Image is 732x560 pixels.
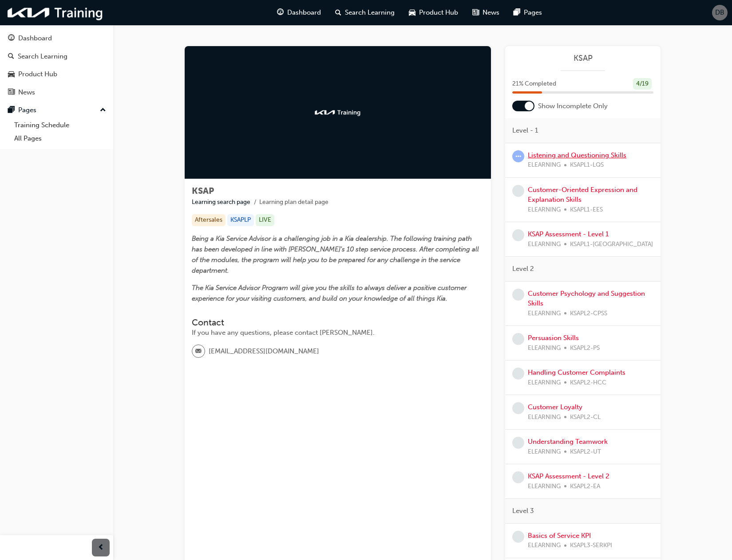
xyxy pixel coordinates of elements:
[633,78,652,90] div: 4 / 19
[528,438,608,446] a: Understanding Teamwork
[8,70,15,78] span: car-icon
[270,4,328,22] a: guage-iconDashboard
[287,8,321,18] span: Dashboard
[192,198,250,206] a: Learning search page
[512,150,524,162] span: learningRecordVerb_ATTEMPT-icon
[715,8,724,18] span: DB
[528,412,561,423] span: ELEARNING
[528,205,561,215] span: ELEARNING
[570,205,603,215] span: KSAPL1-EES
[11,132,110,145] a: All Pages
[345,8,395,18] span: Search Learning
[313,108,362,117] img: kia-training
[512,368,524,380] span: learningRecordVerb_NONE-icon
[4,102,110,118] button: Pages
[8,106,15,114] span: pages-icon
[227,214,254,226] div: KSAPLP
[277,7,284,18] span: guage-icon
[409,7,415,18] span: car-icon
[528,290,645,308] a: Customer Psychology and Suggestion Skills
[528,472,609,480] a: KSAP Assessment - Level 2
[570,447,601,457] span: KSAPL2-UT
[4,66,110,82] a: Product Hub
[712,5,728,20] button: DB
[512,229,524,241] span: learningRecordVerb_NONE-icon
[512,506,534,516] span: Level 3
[512,437,524,449] span: learningRecordVerb_NONE-icon
[570,482,600,492] span: KSAPL2-EA
[528,230,609,238] a: KSAP Assessment - Level 1
[4,48,110,65] a: Search Learning
[512,402,524,414] span: learningRecordVerb_NONE-icon
[570,343,600,353] span: KSAPL2-PS
[512,333,524,345] span: learningRecordVerb_NONE-icon
[570,412,601,423] span: KSAPL2-CL
[402,4,465,22] a: car-iconProduct Hub
[528,482,561,492] span: ELEARNING
[528,334,579,342] a: Persuasion Skills
[528,378,561,388] span: ELEARNING
[192,235,481,274] span: Being a Kia Service Advisor is a challenging job in a Kia dealership. The following training path...
[528,309,561,319] span: ELEARNING
[18,33,52,43] div: Dashboard
[18,51,67,62] div: Search Learning
[11,118,110,132] a: Training Schedule
[4,28,110,102] button: DashboardSearch LearningProduct HubNews
[570,239,653,250] span: KSAPL1-[GEOGRAPHIC_DATA]
[512,471,524,483] span: learningRecordVerb_NONE-icon
[483,8,499,18] span: News
[570,309,607,319] span: KSAPL2-CPSS
[506,4,549,22] a: pages-iconPages
[512,289,524,301] span: learningRecordVerb_NONE-icon
[8,89,15,97] span: news-icon
[195,346,202,357] span: email-icon
[259,197,328,208] li: Learning plan detail page
[18,87,35,98] div: News
[528,151,626,159] a: Listening and Questioning Skills
[528,368,625,376] a: Handling Customer Complaints
[4,30,110,47] a: Dashboard
[528,186,637,204] a: Customer-Oriented Expression and Explanation Skills
[514,7,520,18] span: pages-icon
[465,4,506,22] a: news-iconNews
[256,214,274,226] div: LIVE
[512,531,524,543] span: learningRecordVerb_NONE-icon
[570,160,604,170] span: KSAPL1-LQS
[528,160,561,170] span: ELEARNING
[528,447,561,457] span: ELEARNING
[528,540,561,551] span: ELEARNING
[472,7,479,18] span: news-icon
[419,8,458,18] span: Product Hub
[570,540,612,551] span: KSAPL3-SERKPI
[512,79,556,89] span: 21 % Completed
[528,403,582,411] a: Customer Loyalty
[4,84,110,101] a: News
[192,186,214,196] span: KSAP
[328,4,402,22] a: search-iconSearch Learning
[192,328,484,338] div: If you have any questions, please contact [PERSON_NAME].
[98,542,104,553] span: prev-icon
[4,4,107,22] img: kia-training
[528,532,591,540] a: Basics of Service KPI
[512,264,534,274] span: Level 2
[192,284,468,302] span: The Kia Service Advisor Program will give you the skills to always deliver a positive customer ex...
[512,125,538,136] span: Level - 1
[192,317,484,328] h3: Contact
[335,7,341,18] span: search-icon
[528,239,561,250] span: ELEARNING
[8,35,15,43] span: guage-icon
[512,185,524,197] span: learningRecordVerb_NONE-icon
[209,346,319,356] span: [EMAIL_ADDRESS][DOMAIN_NAME]
[528,343,561,353] span: ELEARNING
[8,53,14,61] span: search-icon
[538,101,608,111] span: Show Incomplete Only
[18,105,36,115] div: Pages
[192,214,226,226] div: Aftersales
[512,53,653,63] a: KSAP
[524,8,542,18] span: Pages
[18,69,57,79] div: Product Hub
[570,378,606,388] span: KSAPL2-HCC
